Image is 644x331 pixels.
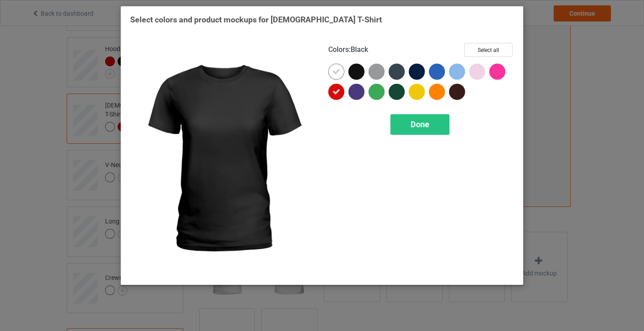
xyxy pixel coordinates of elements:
span: Colors [328,45,349,54]
span: Black [351,45,368,54]
span: Done [411,120,429,129]
span: Select colors and product mockups for [DEMOGRAPHIC_DATA] T-Shirt [130,15,382,24]
img: regular.jpg [130,43,316,275]
h4: : [328,45,368,55]
button: Select all [464,43,513,57]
